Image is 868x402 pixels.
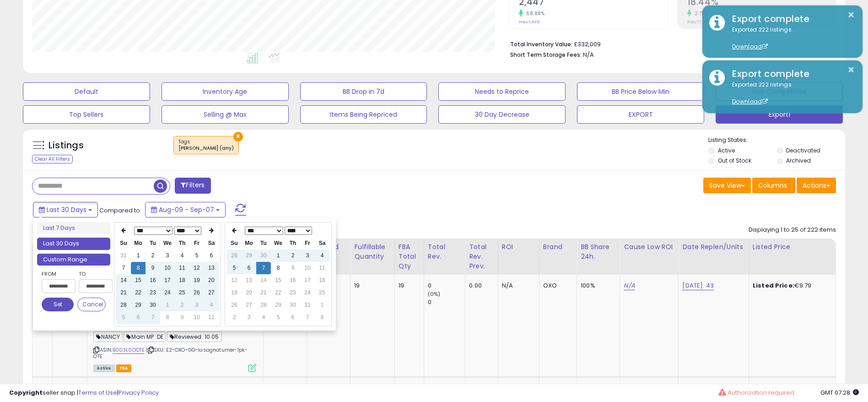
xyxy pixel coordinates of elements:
[146,262,160,274] td: 9
[227,311,242,324] td: 2
[131,299,146,311] td: 29
[189,262,204,274] td: 12
[847,9,855,21] button: ×
[189,311,204,324] td: 10
[242,311,256,324] td: 3
[116,274,131,287] td: 14
[438,105,566,124] button: 30 Day Decrease
[256,274,271,287] td: 14
[160,262,175,274] td: 10
[718,157,751,164] label: Out of Stock
[502,242,535,252] div: ROI
[146,274,160,287] td: 16
[797,178,836,193] button: Actions
[131,250,146,262] td: 1
[175,274,189,287] td: 18
[502,282,532,290] div: N/A
[146,250,160,262] td: 2
[271,274,286,287] td: 15
[131,237,146,250] th: Mo
[116,287,131,299] td: 21
[160,250,175,262] td: 3
[256,250,271,262] td: 30
[399,282,417,290] div: 19
[732,98,768,105] a: Download
[256,237,271,250] th: Tu
[581,242,616,261] div: BB Share 24h.
[300,299,315,311] td: 31
[37,222,110,234] li: Last 7 Days
[708,136,845,145] p: Listing States:
[847,64,855,76] button: ×
[718,147,735,154] label: Active
[145,202,226,217] button: Aug-09 - Sep-07
[679,239,749,275] th: CSV column name: cust_attr_4_Date Replen/Units
[189,250,204,262] td: 5
[146,311,160,324] td: 7
[233,132,243,141] button: ×
[49,139,84,152] h5: Listings
[315,299,329,311] td: 1
[311,242,346,261] div: Ordered Items
[354,242,390,261] div: Fulfillable Quantity
[820,388,859,397] span: 2025-10-8 07:28 GMT
[79,269,106,278] label: To
[175,311,189,324] td: 9
[242,287,256,299] td: 20
[33,202,98,217] button: Last 30 Days
[242,262,256,274] td: 6
[519,19,540,25] small: Prev: 1,449
[300,287,315,299] td: 24
[227,237,242,250] th: Su
[620,239,679,275] th: CSV column name: cust_attr_5_Cause Low ROI
[300,105,427,124] button: Items Being Repriced
[242,299,256,311] td: 27
[286,274,300,287] td: 16
[131,274,146,287] td: 15
[577,82,704,101] button: BB Price Below Min
[227,287,242,299] td: 19
[577,105,704,124] button: EXPORT
[753,282,829,290] div: €9.79
[749,226,836,234] div: Displaying 1 to 25 of 222 items
[286,237,300,250] th: Th
[204,311,219,324] td: 11
[286,262,300,274] td: 9
[786,157,811,164] label: Archived
[189,299,204,311] td: 3
[178,145,234,152] div: [PERSON_NAME] (any)
[175,287,189,299] td: 25
[204,287,219,299] td: 27
[37,254,110,266] li: Custom Range
[93,364,114,372] span: All listings currently available for purchase on Amazon
[42,298,74,311] button: Set
[77,298,106,311] button: Cancel
[160,287,175,299] td: 24
[78,388,117,397] a: Terms of Use
[204,237,219,250] th: Sa
[160,274,175,287] td: 17
[315,262,329,274] td: 11
[753,242,832,252] div: Listed Price
[271,237,286,250] th: We
[23,82,150,101] button: Default
[428,282,465,290] div: 0
[9,388,43,397] strong: Copyright
[175,262,189,274] td: 11
[167,331,221,342] span: Reviewed: 10.05
[286,311,300,324] td: 6
[725,12,856,26] div: Export complete
[682,242,745,252] div: Date Replen/Units
[93,346,248,360] span: | SKU: E2-OXO-GG-lasagnaturner-1pk-OTE
[116,311,131,324] td: 5
[204,299,219,311] td: 4
[189,237,204,250] th: Fr
[300,237,315,250] th: Fr
[315,311,329,324] td: 8
[315,287,329,299] td: 25
[32,155,73,163] div: Clear All Filters
[271,287,286,299] td: 22
[119,388,159,397] a: Privacy Policy
[242,250,256,262] td: 29
[113,346,145,354] a: B003L0OOTE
